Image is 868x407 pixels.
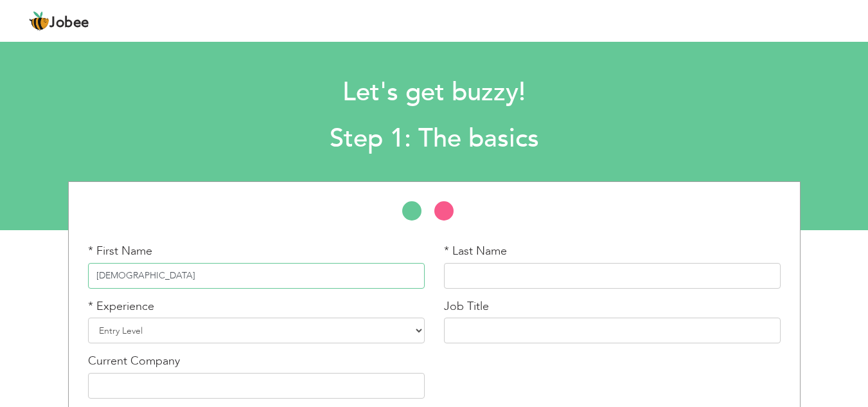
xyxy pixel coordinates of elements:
span: Jobee [49,16,89,30]
h2: Step 1: The basics [118,122,750,156]
h1: Let's get buzzy! [118,76,750,109]
label: * First Name [88,243,152,260]
label: Job Title [444,298,489,315]
label: * Experience [88,298,154,315]
img: jobee.io [29,11,49,32]
label: Current Company [88,353,180,370]
label: * Last Name [444,243,507,260]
